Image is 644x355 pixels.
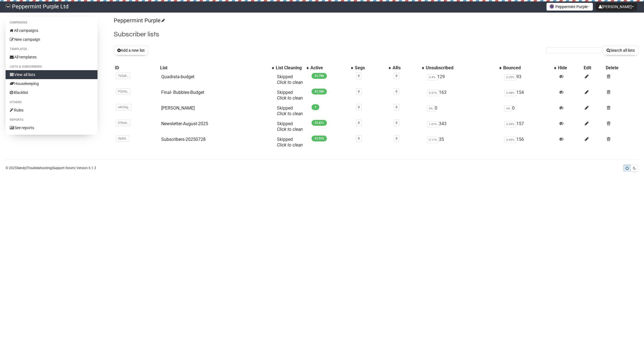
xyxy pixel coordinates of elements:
[502,87,557,103] td: 154
[27,166,52,170] a: Troubleshooting
[502,119,557,134] td: 157
[161,90,204,95] a: Final- Bubbles-Budget
[277,90,303,101] span: Skipped
[603,46,638,55] button: Search all lists
[6,70,98,79] a: View all lists
[6,123,98,132] a: See reports
[396,137,397,140] a: 0
[275,64,309,72] th: List Cleaning: No sort applied, activate to apply an ascending sort
[276,65,304,71] div: List Cleaning
[161,137,206,142] a: Subscribers-20250728
[425,64,502,72] th: Unsubscribed: No sort applied, activate to apply an ascending sort
[277,137,303,148] span: Skipped
[358,105,360,109] a: 0
[358,121,360,125] a: 0
[115,65,158,71] div: ID
[596,3,637,11] button: [PERSON_NAME]
[502,103,557,119] td: 0
[6,4,11,9] img: 8e84c496d3b51a6c2b78e42e4056443a
[277,121,303,132] span: Skipped
[161,74,194,79] a: Quadrata-budget
[502,134,557,150] td: 156
[161,121,208,126] a: Newsletter-August-2025
[312,89,327,94] span: 31,760
[504,105,512,112] span: 0%
[312,104,319,110] span: 1
[116,104,132,110] span: wKCNg..
[277,80,303,85] a: Click to clean
[426,65,496,71] div: Unsubscribed
[161,105,195,111] a: [PERSON_NAME]
[606,65,637,71] div: Delete
[310,65,348,71] div: Active
[425,119,502,134] td: 343
[546,3,593,11] button: Peppermint Purple
[427,121,439,127] span: 1.07%
[425,103,502,119] td: 0
[396,105,397,109] a: 0
[116,135,129,142] span: 3IpK8..
[312,120,327,126] span: 31,611
[312,136,327,141] span: 31,915
[6,99,98,106] li: Others
[502,72,557,87] td: 93
[312,73,327,79] span: 31,795
[427,137,439,143] span: 0.11%
[504,121,516,127] span: 0.49%
[6,19,98,26] li: Campaigns
[557,64,583,72] th: Hide: No sort applied, sorting is disabled
[114,29,638,39] h2: Subscriber lists
[6,63,98,70] li: Lists & subscribers
[393,65,419,71] div: ARs
[6,53,98,61] a: All templates
[277,142,303,148] a: Click to clean
[358,90,360,93] a: 0
[396,121,397,125] a: 0
[427,90,439,96] span: 0.51%
[584,65,603,71] div: Edit
[277,74,303,85] span: Skipped
[355,65,386,71] div: Segs
[6,46,98,53] li: Templates
[6,35,98,44] a: New campaign
[504,90,516,96] span: 0.48%
[502,64,557,72] th: Bounced: No sort applied, activate to apply an ascending sort
[277,127,303,132] a: Click to clean
[425,134,502,150] td: 35
[504,137,516,143] span: 0.49%
[583,64,605,72] th: Edit: No sort applied, sorting is disabled
[354,64,391,72] th: Segs: No sort applied, activate to apply an ascending sort
[53,166,75,170] a: Support forum
[6,165,96,171] p: © 2025 | | | Version 6.1.3
[116,88,130,95] span: PQD9y..
[6,88,98,97] a: Blacklist
[114,46,148,55] button: Add a new list
[396,74,397,78] a: 0
[425,72,502,87] td: 129
[503,65,551,71] div: Bounced
[6,79,98,88] a: Housekeeping
[427,74,437,81] span: 0.4%
[277,105,303,116] span: Skipped
[17,166,26,170] a: Sendy
[6,117,98,123] li: Reports
[116,120,130,126] span: 57Nub..
[116,73,130,79] span: 763aB..
[277,111,303,116] a: Click to clean
[6,26,98,35] a: All campaigns
[6,106,98,115] a: Rules
[159,64,275,72] th: List: No sort applied, activate to apply an ascending sort
[605,64,638,72] th: Delete: No sort applied, sorting is disabled
[277,95,303,101] a: Click to clean
[358,137,360,140] a: 0
[425,87,502,103] td: 163
[309,64,354,72] th: Active: No sort applied, activate to apply an ascending sort
[558,65,581,71] div: Hide
[550,4,554,9] img: 1.png
[160,65,269,71] div: List
[391,64,425,72] th: ARs: No sort applied, activate to apply an ascending sort
[427,105,435,112] span: 0%
[114,17,164,24] a: Peppermint Purple
[358,74,360,78] a: 0
[396,90,397,93] a: 0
